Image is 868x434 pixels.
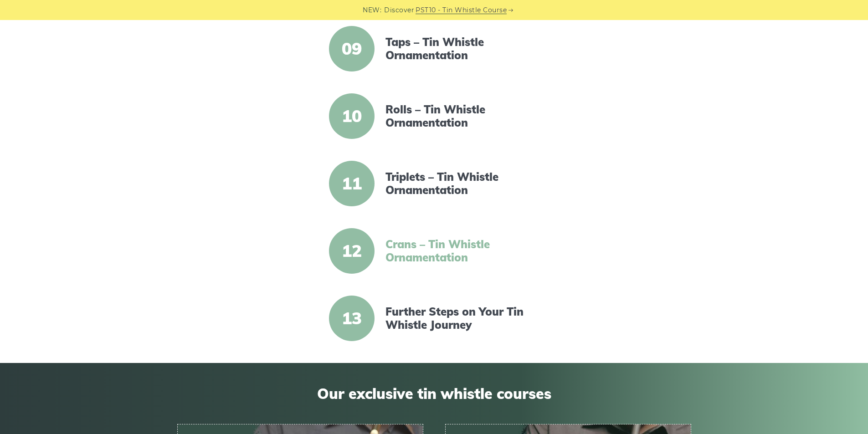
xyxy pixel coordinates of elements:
span: NEW: [363,5,381,15]
span: 11 [329,161,375,206]
a: Triplets – Tin Whistle Ornamentation [385,170,542,197]
span: 10 [329,93,375,139]
a: PST10 - Tin Whistle Course [416,5,507,15]
a: Further Steps on Your Tin Whistle Journey [385,305,542,332]
span: 09 [329,26,375,71]
span: Discover [384,5,414,15]
span: 12 [329,228,375,274]
a: Taps – Tin Whistle Ornamentation [385,36,542,62]
a: Crans – Tin Whistle Ornamentation [385,238,542,264]
span: Our exclusive tin whistle courses [177,385,691,402]
a: Rolls – Tin Whistle Ornamentation [385,103,542,129]
span: 13 [329,296,375,341]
